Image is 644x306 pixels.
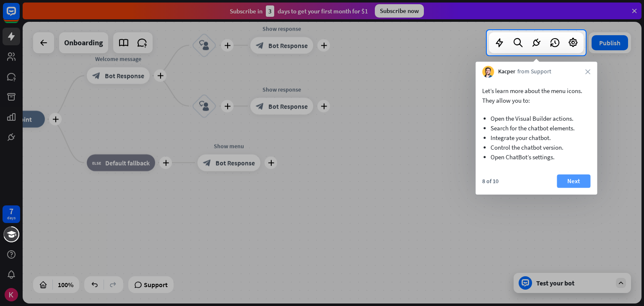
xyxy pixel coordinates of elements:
li: Open the Visual Builder actions. [491,114,582,123]
button: Open LiveChat chat widget [7,3,32,29]
li: Integrate your chatbot. [491,133,582,143]
span: Kacper [498,67,515,76]
li: Search for the chatbot elements. [491,123,582,133]
i: close [585,69,590,74]
div: 8 of 10 [482,177,499,185]
p: Let’s learn more about the menu icons. They allow you to: [482,86,590,105]
li: Control the chatbot version. [491,143,582,152]
li: Open ChatBot’s settings. [491,152,582,162]
button: Next [557,174,590,188]
span: from Support [517,67,551,76]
